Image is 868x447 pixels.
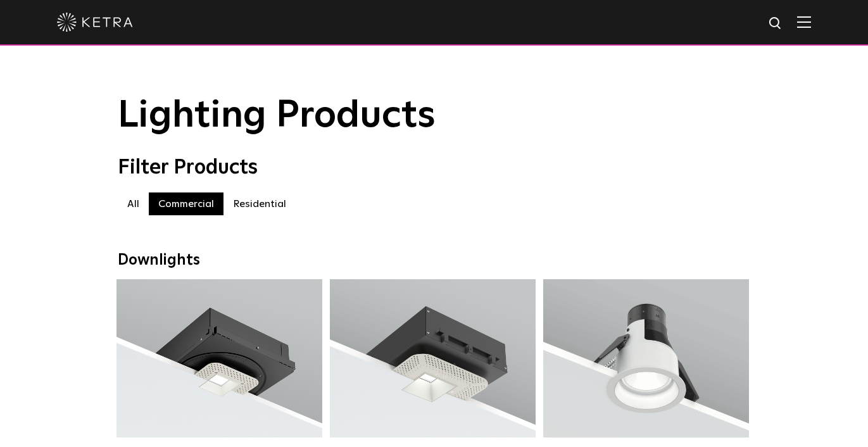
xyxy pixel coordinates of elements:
[149,192,223,215] label: Commercial
[118,251,751,270] div: Downlights
[223,192,296,215] label: Residential
[797,16,811,28] img: Hamburger%20Nav.svg
[57,13,133,32] img: ketra-logo-2019-white
[118,192,149,215] label: All
[118,97,436,135] span: Lighting Products
[768,16,784,32] img: search icon
[118,156,751,180] div: Filter Products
